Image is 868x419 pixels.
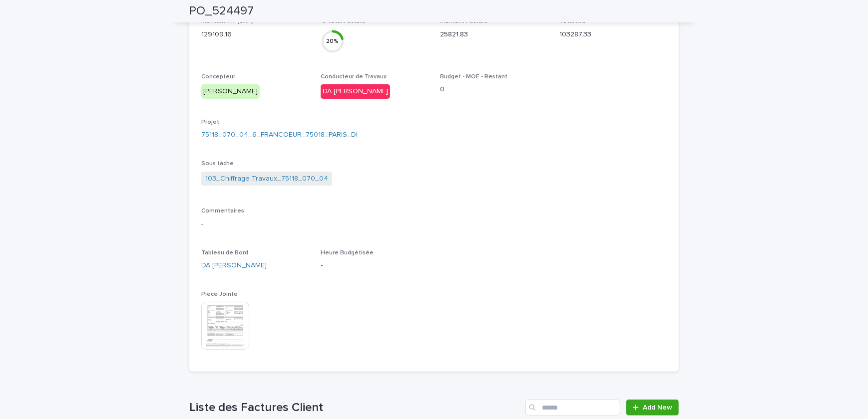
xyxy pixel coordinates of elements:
[189,401,521,415] h1: Liste des Factures Client
[201,260,267,271] a: DA [PERSON_NAME]
[189,4,254,18] h2: PO_524497
[201,74,235,80] span: Concepteur
[201,119,219,125] span: Projet
[321,84,390,99] div: DA [PERSON_NAME]
[440,29,547,40] p: 25821.83
[321,250,374,256] span: Heure Budgétisée
[643,404,672,411] span: Add New
[201,291,238,297] span: Piece Jointe
[440,74,507,80] span: Budget - MOE - Restant
[559,29,667,40] p: 103287.33
[201,130,358,140] a: 75118_070_04_6_FRANCOEUR_75018_PARIS_DI
[201,219,203,229] p: -
[321,36,345,46] div: 20 %
[201,161,234,167] span: Sous tâche
[321,260,428,271] p: -
[525,400,620,416] input: Search
[321,74,387,80] span: Conducteur de Travaux
[201,29,309,40] p: 129109.16
[201,250,248,256] span: Tableau de Bord
[201,208,244,214] span: Commentaires
[201,84,260,99] div: [PERSON_NAME]
[205,174,328,184] a: 103_Chiffrage Travaux_75118_070_04
[626,400,679,416] a: Add New
[440,84,547,95] p: 0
